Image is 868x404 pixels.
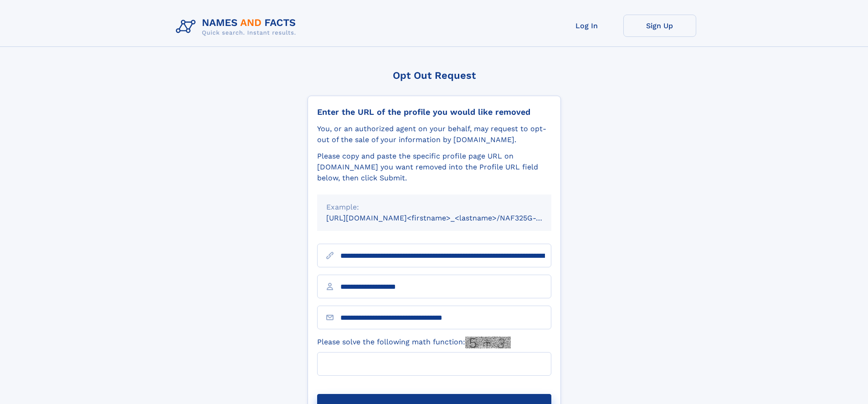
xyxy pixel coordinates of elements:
[308,70,561,81] div: Opt Out Request
[326,202,542,213] div: Example:
[317,123,551,145] div: You, or an authorized agent on your behalf, may request to opt-out of the sale of your informatio...
[317,151,551,184] div: Please copy and paste the specific profile page URL on [DOMAIN_NAME] you want removed into the Pr...
[550,15,623,37] a: Log In
[172,15,303,39] img: Logo Names and Facts
[326,214,569,222] small: [URL][DOMAIN_NAME]<firstname>_<lastname>/NAF325G-xxxxxxxx
[623,15,696,37] a: Sign Up
[317,337,511,348] label: Please solve the following math function:
[317,107,551,117] div: Enter the URL of the profile you would like removed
